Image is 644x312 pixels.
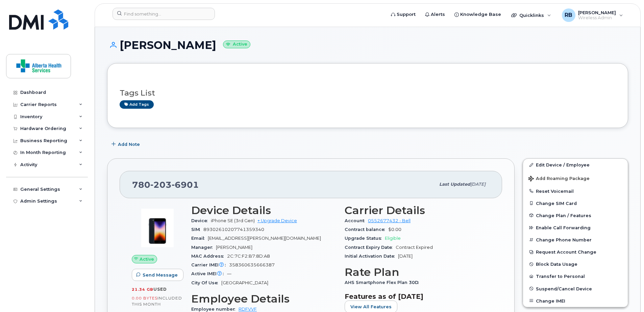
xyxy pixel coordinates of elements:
[132,287,153,292] span: 21.34 GB
[523,246,628,258] button: Request Account Change
[345,218,368,223] span: Account
[191,227,203,232] span: SIM
[143,272,178,278] span: Send Message
[107,138,146,150] button: Add Note
[239,307,257,312] a: RDFVVF
[345,227,388,232] span: Contract balance
[150,180,172,190] span: 203
[523,171,628,185] button: Add Roaming Package
[191,245,216,250] span: Manager
[211,218,255,223] span: iPhone SE (3rd Gen)
[523,270,628,282] button: Transfer to Personal
[221,280,268,285] span: [GEOGRAPHIC_DATA]
[208,236,321,241] span: [EMAIL_ADDRESS][PERSON_NAME][DOMAIN_NAME]
[227,254,270,259] span: 2C:7C:F2:B7:8D:A8
[203,227,264,232] span: 89302610207741359340
[536,225,591,230] span: Enable Call Forwarding
[536,213,591,218] span: Change Plan / Features
[398,254,413,259] span: [DATE]
[523,222,628,234] button: Enable Call Forwarding
[191,280,221,285] span: City Of Use
[107,39,628,51] h1: [PERSON_NAME]
[191,204,337,216] h3: Device Details
[118,141,140,148] span: Add Note
[191,271,227,276] span: Active IMEI
[345,245,396,250] span: Contract Expiry Date
[191,293,337,305] h3: Employee Details
[120,89,616,97] h3: Tags List
[439,182,470,187] span: Last updated
[396,245,433,250] span: Contract Expired
[345,280,422,285] span: AHS Smartphone Flex Plan 30D
[536,286,592,291] span: Suspend/Cancel Device
[223,41,250,48] small: Active
[388,227,401,232] span: $0.00
[523,185,628,197] button: Reset Voicemail
[368,218,411,223] a: 0552677432 - Bell
[120,100,154,109] a: Add tags
[345,204,490,216] h3: Carrier Details
[132,180,199,190] span: 780
[523,258,628,270] button: Block Data Usage
[191,218,211,223] span: Device
[227,271,231,276] span: —
[523,159,628,171] a: Edit Device / Employee
[191,236,208,241] span: Email
[132,269,183,281] button: Send Message
[132,295,182,307] span: included this month
[191,262,229,267] span: Carrier IMEI
[172,180,199,190] span: 6901
[153,287,167,292] span: used
[229,262,275,267] span: 358360635666387
[191,254,227,259] span: MAC Address
[523,234,628,246] button: Change Phone Number
[191,307,239,312] span: Employee number
[345,254,398,259] span: Initial Activation Date
[523,197,628,209] button: Change SIM Card
[523,283,628,295] button: Suspend/Cancel Device
[137,208,178,248] img: image20231002-3703462-1angbar.jpeg
[140,256,154,262] span: Active
[523,295,628,307] button: Change IMEI
[257,218,297,223] a: + Upgrade Device
[523,209,628,222] button: Change Plan / Features
[216,245,252,250] span: [PERSON_NAME]
[345,266,490,278] h3: Rate Plan
[345,236,385,241] span: Upgrade Status
[132,296,157,301] span: 0.00 Bytes
[345,292,490,301] h3: Features as of [DATE]
[528,176,590,182] span: Add Roaming Package
[470,182,486,187] span: [DATE]
[350,304,392,310] span: View All Features
[385,236,401,241] span: Eligible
